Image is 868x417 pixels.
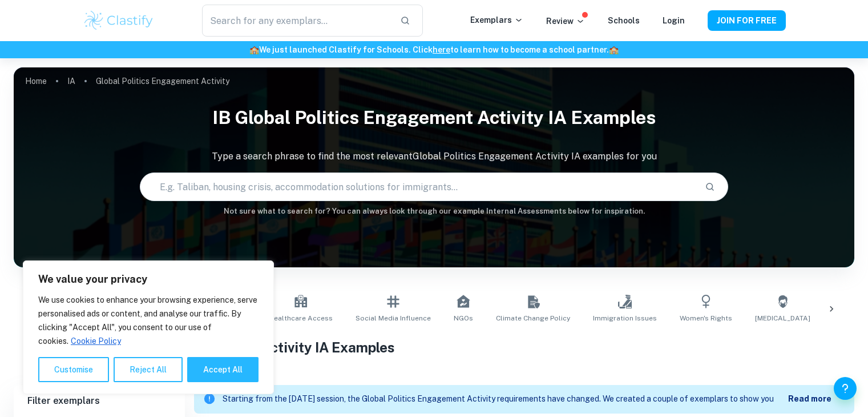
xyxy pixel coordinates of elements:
[249,45,259,54] span: 🏫
[38,293,259,348] p: We use cookies to enhance your browsing experience, serve personalised ads or content, and analys...
[38,357,109,382] button: Customise
[83,9,155,32] img: Clastify logo
[202,5,390,37] input: Search for any exemplars...
[433,45,450,54] a: here
[187,357,259,382] button: Accept All
[680,313,732,323] span: Women's Rights
[470,14,523,26] p: Exemplars
[14,206,854,217] h6: Not sure what to search for? You can always look through our example Internal Assessments below f...
[755,313,810,323] span: [MEDICAL_DATA]
[223,393,788,406] p: Starting from the [DATE] session, the Global Politics Engagement Activity requirements have chang...
[14,385,185,417] h6: Filter exemplars
[56,337,813,358] h1: All Global Politics Engagement Activity IA Examples
[114,357,183,382] button: Reject All
[14,150,854,163] p: Type a search phrase to find the most relevant Global Politics Engagement Activity IA examples fo...
[593,313,657,323] span: Immigration Issues
[700,177,720,197] button: Search
[140,171,696,203] input: E.g. Taliban, housing crisis, accommodation solutions for immigrants...
[546,15,585,27] p: Review
[708,10,786,31] button: JOIN FOR FREE
[834,377,857,400] button: Help and Feedback
[356,313,431,323] span: Social Media Influence
[25,73,47,89] a: Home
[14,99,854,136] h1: IB Global Politics Engagement Activity IA examples
[23,260,274,394] div: We value your privacy
[2,43,866,56] h6: We just launched Clastify for Schools. Click to learn how to become a school partner.
[70,336,122,346] a: Cookie Policy
[96,75,229,87] p: Global Politics Engagement Activity
[496,313,570,323] span: Climate Change Policy
[663,16,685,25] a: Login
[788,394,831,403] b: Read more
[269,313,333,323] span: Healthcare Access
[67,73,75,89] a: IA
[609,45,619,54] span: 🏫
[608,16,640,25] a: Schools
[38,272,259,286] p: We value your privacy
[454,313,473,323] span: NGOs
